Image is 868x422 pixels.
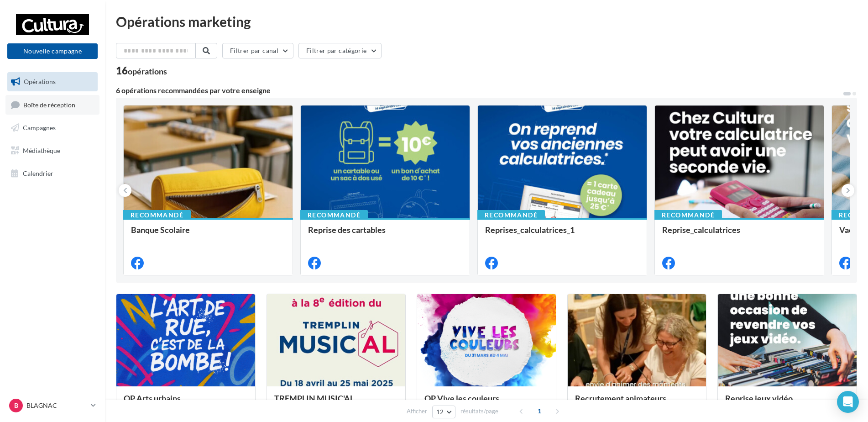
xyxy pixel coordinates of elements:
[5,141,99,160] a: Médiathèque
[654,210,722,220] div: Recommandé
[432,406,455,418] button: 12
[298,43,382,58] button: Filtrer par catégorie
[300,210,368,220] div: Recommandé
[131,225,190,235] span: Banque Scolaire
[477,210,545,220] div: Recommandé
[662,225,740,235] span: Reprise_calculatrices
[460,407,498,416] span: résultats/page
[5,164,99,183] a: Calendrier
[24,78,56,85] span: Opérations
[5,95,99,115] a: Boîte de réception
[837,391,859,413] div: Open Intercom Messenger
[274,393,354,403] span: TREMPLIN MUSIC'AL
[116,15,857,28] div: Opérations marketing
[124,393,181,403] span: OP Arts urbains
[7,397,98,414] a: B BLAGNAC
[532,404,547,418] span: 1
[128,67,167,75] div: opérations
[23,124,56,132] span: Campagnes
[407,407,427,416] span: Afficher
[116,66,167,76] div: 16
[485,225,575,235] span: Reprises_calculatrices_1
[5,118,99,137] a: Campagnes
[123,210,191,220] div: Recommandé
[14,401,18,410] span: B
[725,393,793,403] span: Reprise jeux vidéo
[5,72,99,91] a: Opérations
[23,100,75,108] span: Boîte de réception
[7,43,98,59] button: Nouvelle campagne
[308,225,386,235] span: Reprise des cartables
[222,43,293,58] button: Filtrer par canal
[23,169,53,177] span: Calendrier
[575,393,666,403] span: Recrutement animateurs
[116,87,842,94] div: 6 opérations recommandées par votre enseigne
[23,147,60,154] span: Médiathèque
[424,393,499,403] span: OP Vive les couleurs
[26,401,87,410] p: BLAGNAC
[436,408,444,416] span: 12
